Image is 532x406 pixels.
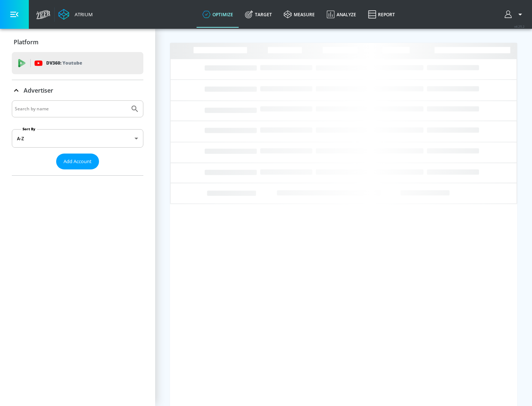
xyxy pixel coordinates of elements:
[321,1,362,28] a: Analyze
[12,100,143,175] div: Advertiser
[12,52,143,74] div: DV360: Youtube
[278,1,321,28] a: measure
[46,59,82,67] p: DV360:
[58,9,93,20] a: Atrium
[12,169,143,175] nav: list of Advertiser
[24,86,53,94] p: Advertiser
[197,1,239,28] a: optimize
[21,127,37,131] label: Sort By
[514,24,525,28] span: v 4.25.2
[12,80,143,101] div: Advertiser
[14,38,38,46] p: Platform
[362,1,401,28] a: Report
[62,59,82,67] p: Youtube
[12,32,143,52] div: Platform
[15,104,127,114] input: Search by name
[12,129,143,148] div: A-Z
[72,11,93,18] div: Atrium
[56,154,99,169] button: Add Account
[239,1,278,28] a: Target
[64,157,92,166] span: Add Account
